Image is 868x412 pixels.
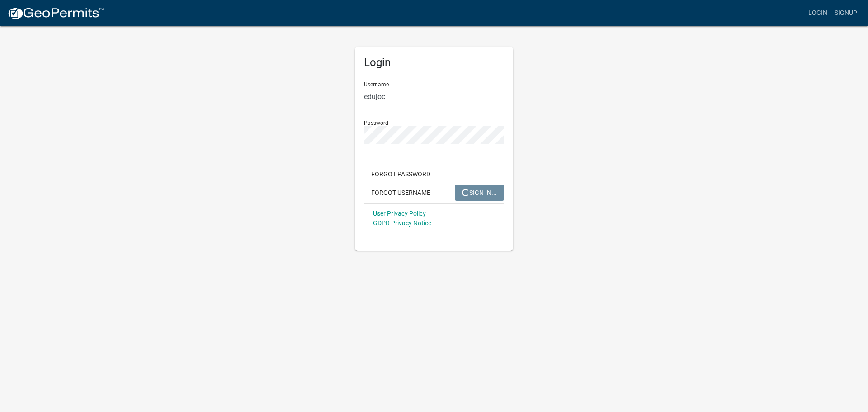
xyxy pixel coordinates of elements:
[462,189,497,196] span: SIGN IN...
[373,210,426,217] a: User Privacy Policy
[364,166,438,182] button: Forgot Password
[455,185,504,201] button: SIGN IN...
[373,219,431,227] a: GDPR Privacy Notice
[364,56,504,69] h5: Login
[831,5,861,22] a: Signup
[364,185,438,201] button: Forgot Username
[805,5,831,22] a: Login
